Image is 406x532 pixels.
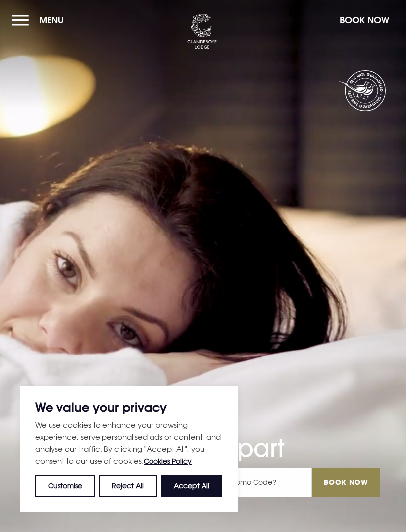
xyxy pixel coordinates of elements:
[312,468,380,497] input: Book Now
[335,9,394,31] button: Book Now
[187,14,217,49] img: Clandeboye Lodge
[20,386,238,512] div: We value your privacy
[161,475,222,497] button: Accept All
[35,475,95,497] button: Customise
[35,401,222,413] p: We value your privacy
[12,9,69,31] button: Menu
[35,419,222,467] p: We use cookies to enhance your browsing experience, serve personalised ads or content, and analys...
[144,457,192,465] a: Cookies Policy
[39,14,64,26] span: Menu
[99,475,156,497] button: Reject All
[194,468,312,497] input: Have A Promo Code?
